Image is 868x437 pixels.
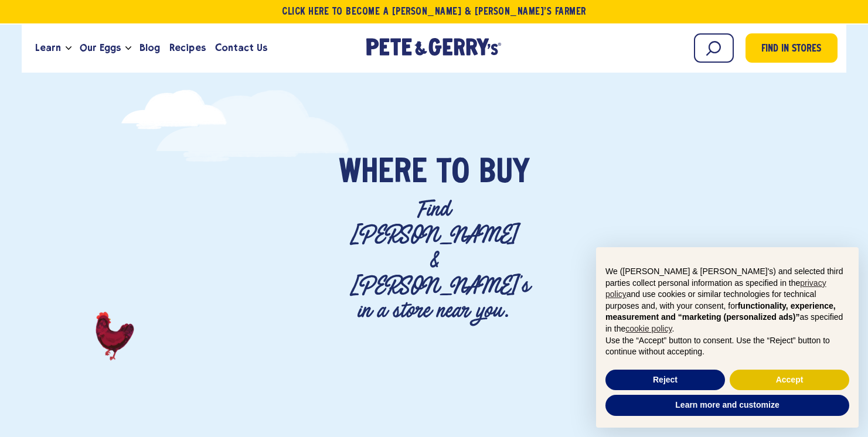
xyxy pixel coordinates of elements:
[605,266,849,335] p: We ([PERSON_NAME] & [PERSON_NAME]'s) and selected third parties collect personal information as s...
[479,156,530,191] span: Buy
[437,156,469,191] span: To
[139,40,160,55] span: Blog
[694,33,734,63] input: Search
[80,40,121,55] span: Our Eggs
[215,40,267,55] span: Contact Us
[210,32,272,64] a: Contact Us
[135,32,165,64] a: Blog
[605,370,725,391] button: Reject
[165,32,210,64] a: Recipes
[350,197,519,323] p: Find [PERSON_NAME] & [PERSON_NAME]'s in a store near you.
[339,156,427,191] span: Where
[746,33,838,63] a: Find in Stores
[169,40,205,55] span: Recipes
[75,32,125,64] a: Our Eggs
[587,238,868,437] div: Notice
[625,324,672,333] a: cookie policy
[35,40,61,55] span: Learn
[605,395,849,416] button: Learn more and customize
[605,335,849,358] p: Use the “Accept” button to consent. Use the “Reject” button to continue without accepting.
[30,32,66,64] a: Learn
[730,370,849,391] button: Accept
[761,42,821,57] span: Find in Stores
[66,46,72,50] button: Open the dropdown menu for Learn
[125,46,131,50] button: Open the dropdown menu for Our Eggs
